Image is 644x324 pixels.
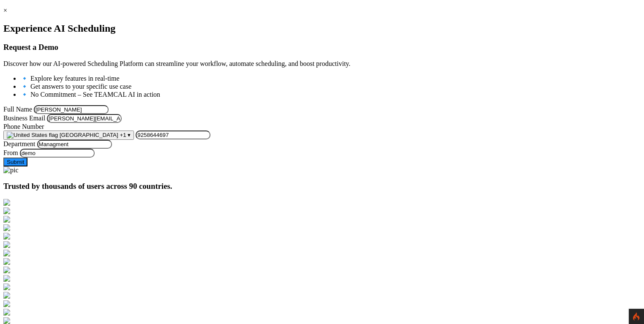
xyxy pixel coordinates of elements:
div: × [3,7,641,14]
h3: Request a Demo [3,43,641,52]
img: https-aquabubbler.com.au-.png [3,275,10,282]
label: Phone Number [3,123,44,130]
img: https-appsolve.com-%E2%80%931.png [3,224,10,231]
label: Full Name [3,106,32,113]
input: Name must only contain letters and spaces [34,105,109,114]
img: http-den-ev.de-.png [3,199,10,206]
input: Phone number [136,131,210,139]
button: [GEOGRAPHIC_DATA] +1 ▾ [3,131,134,140]
span: ▾ [128,132,131,138]
img: https-backofficestaffingsolutions.com-.png [3,267,10,273]
h1: Experience AI Scheduling [3,23,641,34]
img: https-codete.com-.png [3,283,10,290]
span: +1 [120,132,126,138]
img: https-www.portland.gov-.png [3,233,10,240]
img: https-conexo.casa-.png [3,292,10,299]
img: http-supreme.co.in-%E2%80%931.png [3,207,10,214]
img: https-inservicetelecom.com-.png [3,317,10,324]
img: https-careerpluscanada.com-.png [3,241,10,248]
label: Department [3,140,35,147]
img: https-www.stellantis-fs.com-.png [3,309,10,316]
img: https-biotech-net.com-.png [3,258,10,265]
img: https-ample.co.in-.png [3,216,10,223]
li: 🔹 Get answers to your specific use case [20,82,641,90]
img: pic [3,166,19,174]
img: https-www.be.ch-de-start.html.png [3,250,10,256]
h3: Trusted by thousands of users across 90 countries. [3,182,641,191]
p: Discover how our AI-powered Scheduling Platform can streamline your workflow, automate scheduling... [3,60,641,68]
li: 🔹 Explore key features in real-time [20,74,641,82]
button: Submit [3,158,27,166]
input: Enter your email [47,114,122,123]
span: [GEOGRAPHIC_DATA] [60,132,118,138]
input: Enter your department/function [37,140,112,149]
label: From [3,149,18,156]
li: 🔹 No Commitment – See TEAMCAL AI in action [20,90,641,98]
label: Business Email [3,114,45,122]
img: United States flag [7,132,58,139]
img: https-web.de-.png [3,300,10,307]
